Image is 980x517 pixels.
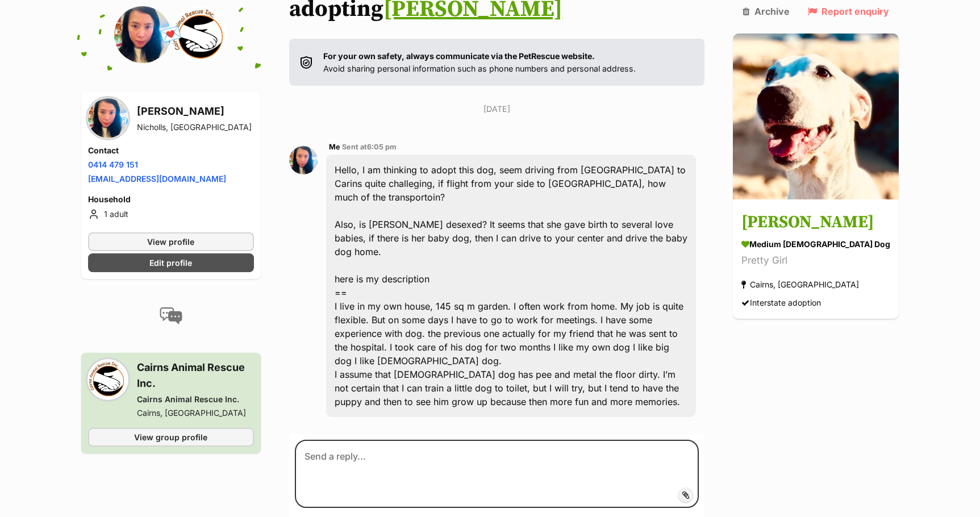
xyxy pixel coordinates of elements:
[88,207,255,220] li: 1 adult
[326,155,696,417] div: Hello, I am thinking to adopt this dog, seem driving from [GEOGRAPHIC_DATA] to Carins quite chall...
[137,103,252,119] h3: [PERSON_NAME]
[88,144,255,156] h4: Contact
[808,6,889,16] a: Report enquiry
[88,359,128,399] img: Cairns Animal Rescue Inc. profile pic
[137,393,255,405] div: Cairns Animal Rescue Inc.
[741,210,890,235] h3: [PERSON_NAME]
[88,98,128,137] img: SY Ho profile pic
[160,307,182,324] img: conversation-icon-4a6f8262b818ee0b60e3300018af0b2d0b884aa5de6e9bcb8d3d4eeb1a70a7c4.svg
[733,201,899,319] a: [PERSON_NAME] medium [DEMOGRAPHIC_DATA] Dog Pretty Girl Cairns, [GEOGRAPHIC_DATA] Interstate adop...
[134,431,207,443] span: View group profile
[743,6,790,16] a: Archive
[741,238,890,250] div: medium [DEMOGRAPHIC_DATA] Dog
[741,277,859,292] div: Cairns, [GEOGRAPHIC_DATA]
[171,6,228,62] img: Cairns Animal Rescue Inc. profile pic
[147,235,194,247] span: View profile
[741,253,890,268] div: Pretty Girl
[342,143,397,151] span: Sent at
[741,295,821,310] div: Interstate adoption
[137,359,255,391] h3: Cairns Animal Rescue Inc.
[367,143,397,151] span: 6:05 pm
[289,103,704,115] p: [DATE]
[114,6,171,62] img: SY Ho profile pic
[88,253,255,272] a: Edit profile
[88,159,138,169] a: 0414 479 151
[329,143,340,151] span: Me
[149,256,192,268] span: Edit profile
[733,33,899,199] img: Alexis
[88,193,255,205] h4: Household
[88,232,255,251] a: View profile
[88,173,226,183] a: [EMAIL_ADDRESS][DOMAIN_NAME]
[289,146,318,174] img: SY Ho profile pic
[323,50,636,74] p: Avoid sharing personal information such as phone numbers and personal address.
[137,121,252,132] div: Nicholls, [GEOGRAPHIC_DATA]
[323,51,595,61] strong: For your own safety, always communicate via the PetRescue website.
[159,22,184,47] span: 💌
[137,407,255,418] div: Cairns, [GEOGRAPHIC_DATA]
[88,427,255,446] a: View group profile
